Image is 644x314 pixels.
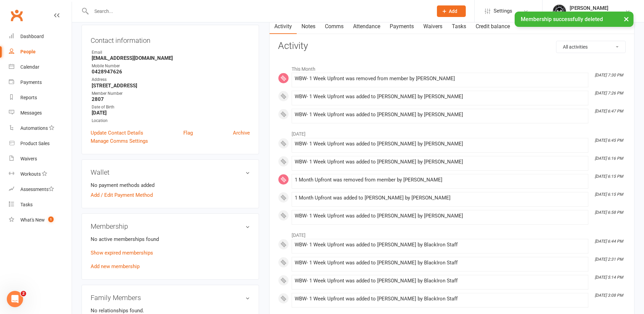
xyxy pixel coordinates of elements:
div: Mobile Number [92,63,250,69]
strong: [EMAIL_ADDRESS][DOMAIN_NAME] [92,55,250,61]
span: Add [449,8,457,14]
a: People [9,44,72,59]
div: Email [92,49,250,56]
h3: Family Members [91,294,250,301]
span: 2 [21,291,26,296]
div: WBW- 1 Week Upfront was added to [PERSON_NAME] by BlackIron Staff [295,278,585,284]
div: WBW- 1 Week Upfront was added to [PERSON_NAME] by [PERSON_NAME] [295,159,585,165]
div: WBW- 1 Week Upfront was added to [PERSON_NAME] by BlackIron Staff [295,242,585,248]
a: Update Contact Details [91,129,143,137]
div: Calendar [20,64,39,70]
strong: [DATE] [92,110,250,116]
div: 1 Month Upfront was added to [PERSON_NAME] by [PERSON_NAME] [295,195,585,201]
div: WBW- 1 Week Upfront was removed from member by [PERSON_NAME] [295,76,585,82]
div: 1 Month Upfront was removed from member by [PERSON_NAME] [295,177,585,183]
i: [DATE] 3:08 PM [595,293,623,298]
a: Manage Comms Settings [91,137,148,145]
i: [DATE] 6:16 PM [595,156,623,161]
div: Location [92,118,250,124]
i: [DATE] 5:14 PM [595,275,623,280]
button: × [620,12,632,26]
div: Membership successfully deleted [515,12,633,27]
i: [DATE] 6:45 PM [595,138,623,143]
h3: Membership [91,223,250,230]
a: Clubworx [8,7,25,24]
div: Product Sales [20,141,50,146]
div: WBW- 1 Week Upfront was added to [PERSON_NAME] by [PERSON_NAME] [295,141,585,147]
input: Search... [89,6,428,16]
div: Black Iron Gym [570,11,608,17]
a: Workouts [9,167,72,182]
a: Payments [9,75,72,90]
p: No active memberships found [91,235,250,243]
div: Member Number [92,90,250,97]
div: [PERSON_NAME] [570,5,608,11]
span: Settings [494,3,512,19]
i: [DATE] 6:15 PM [595,174,623,179]
div: Automations [20,125,48,131]
i: [DATE] 6:47 PM [595,109,623,114]
div: Tasks [20,202,33,207]
li: This Month [278,62,626,73]
a: Flag [183,129,193,137]
h3: Contact information [91,34,250,44]
h3: Wallet [91,169,250,176]
div: Date of Birth [92,104,250,110]
div: Address [92,76,250,83]
div: Messages [20,110,42,116]
i: [DATE] 6:44 PM [595,239,623,244]
a: Add / Edit Payment Method [91,191,153,199]
div: Assessments [20,187,54,192]
i: [DATE] 2:31 PM [595,257,623,262]
div: WBW- 1 Week Upfront was added to [PERSON_NAME] by BlackIron Staff [295,260,585,266]
i: [DATE] 7:30 PM [595,73,623,77]
div: Dashboard [20,34,44,39]
a: Archive [233,129,250,137]
li: [DATE] [278,228,626,239]
i: [DATE] 7:26 PM [595,91,623,95]
a: Product Sales [9,136,72,151]
button: Add [437,5,466,17]
a: Assessments [9,182,72,197]
h3: Activity [278,41,626,51]
div: Reports [20,95,37,100]
a: What's New1 [9,212,72,228]
a: Show expired memberships [91,250,153,256]
span: 1 [48,216,54,222]
a: Calendar [9,59,72,75]
a: Messages [9,105,72,121]
div: WBW- 1 Week Upfront was added to [PERSON_NAME] by [PERSON_NAME] [295,112,585,118]
div: Workouts [20,171,41,177]
li: [DATE] [278,127,626,138]
li: No payment methods added [91,181,250,189]
a: Add new membership [91,263,140,269]
div: People [20,49,36,54]
a: Automations [9,121,72,136]
img: thumb_image1623296242.png [553,4,566,18]
div: WBW- 1 Week Upfront was added to [PERSON_NAME] by BlackIron Staff [295,296,585,302]
div: What's New [20,217,45,223]
strong: [STREET_ADDRESS] [92,83,250,89]
strong: 0428947626 [92,69,250,75]
iframe: Intercom live chat [7,291,23,307]
div: WBW- 1 Week Upfront was added to [PERSON_NAME] by [PERSON_NAME] [295,94,585,100]
a: Reports [9,90,72,105]
div: WBW- 1 Week Upfront was added to [PERSON_NAME] by [PERSON_NAME] [295,213,585,219]
i: [DATE] 6:15 PM [595,192,623,197]
a: Dashboard [9,29,72,44]
a: Waivers [9,151,72,167]
div: Waivers [20,156,37,161]
i: [DATE] 6:58 PM [595,210,623,215]
a: Tasks [9,197,72,212]
div: Payments [20,80,42,85]
strong: 2807 [92,96,250,102]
